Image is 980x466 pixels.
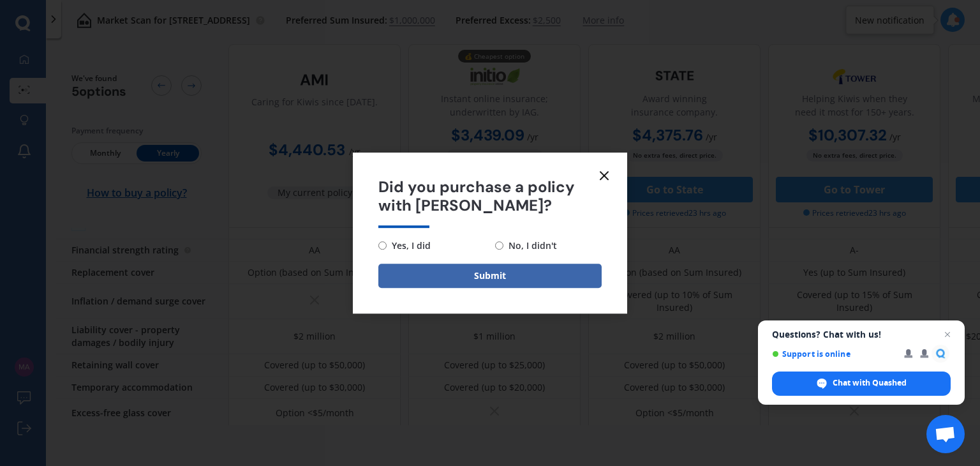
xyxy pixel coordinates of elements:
input: No, I didn't [495,241,503,250]
div: Open chat [926,415,965,453]
span: Chat with Quashed [833,377,907,389]
span: Yes, I did [387,238,431,253]
div: Chat with Quashed [772,372,951,396]
span: Questions? Chat with us! [772,329,951,340]
input: Yes, I did [378,241,387,250]
span: Did you purchase a policy with [PERSON_NAME]? [378,178,602,215]
span: Support is online [772,349,895,359]
span: Close chat [940,327,955,342]
span: No, I didn't [503,238,557,253]
button: Submit [378,264,602,288]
